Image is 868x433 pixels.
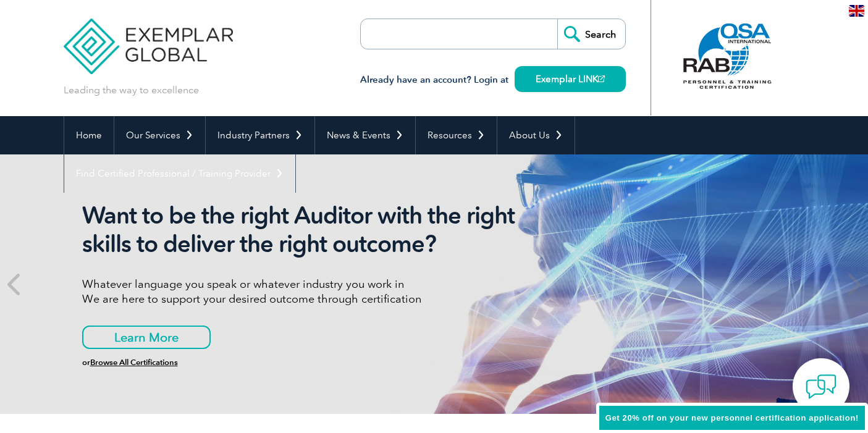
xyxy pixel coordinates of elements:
a: Learn More [82,326,211,349]
a: News & Events [315,116,415,154]
img: en [849,5,864,17]
a: Find Certified Professional / Training Provider [64,154,295,193]
a: Home [64,116,114,154]
a: Browse All Certifications [90,358,178,367]
a: Exemplar LINK [515,66,626,92]
a: About Us [497,116,575,154]
a: Resources [416,116,497,154]
img: open_square.png [598,75,605,82]
a: Industry Partners [206,116,314,154]
p: Whatever language you speak or whatever industry you work in We are here to support your desired ... [82,277,546,306]
a: Our Services [114,116,205,154]
h2: Want to be the right Auditor with the right skills to deliver the right outcome? [82,201,546,258]
h3: Already have an account? Login at [360,72,626,88]
input: Search [557,19,625,49]
img: contact-chat.png [806,371,836,402]
span: Get 20% off on your new personnel certification application! [605,413,859,422]
h6: or [82,358,546,367]
p: Leading the way to excellence [64,83,199,97]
